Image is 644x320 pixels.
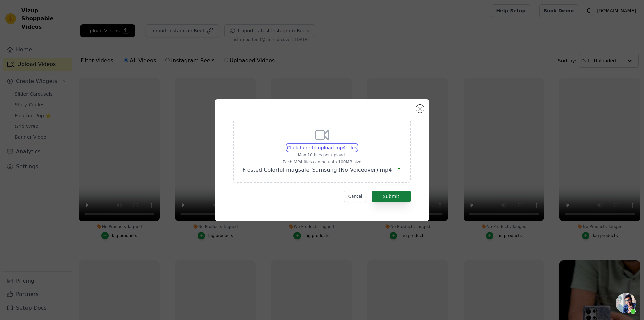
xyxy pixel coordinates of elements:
p: Max 10 files per upload. [242,152,401,158]
p: Each MP4 files can be upto 100MB size [242,159,401,165]
div: Open chat [616,293,636,313]
button: Close modal [416,105,424,113]
button: Submit [372,191,411,202]
span: Click here to upload mp4 files [287,145,357,150]
span: Frosted Colorful magsafe_Samsung (No Voiceover).mp4 [242,167,392,173]
button: Cancel [344,191,367,202]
